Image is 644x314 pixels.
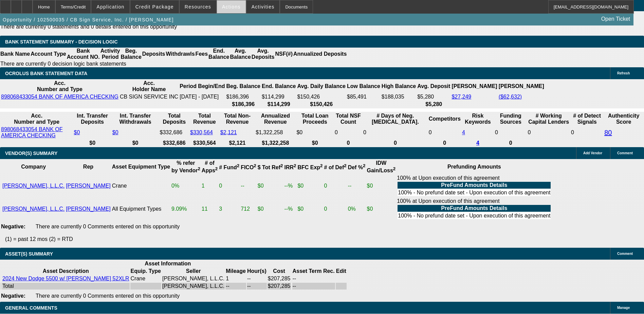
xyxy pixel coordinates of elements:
[237,163,239,168] sup: 2
[447,164,501,170] b: Prefunding Amounts
[417,80,450,93] th: Avg. Deposit
[495,112,527,125] th: Funding Sources
[441,205,507,211] b: PreFund Amounts Details
[162,283,225,290] td: [PERSON_NAME], L.L.C.
[495,140,527,146] th: 0
[296,140,334,146] th: $0
[347,80,381,93] th: Low Balance
[617,71,630,75] span: Refresh
[171,175,201,197] td: 0%
[171,160,200,173] b: % refer by Vendor
[297,80,346,93] th: Avg. Daily Balance
[225,275,246,282] td: 1
[261,101,296,108] th: $114,299
[5,151,57,156] span: VENDOR(S) SUMMARY
[66,206,111,212] a: [PERSON_NAME]
[83,164,93,170] b: Rep
[294,163,296,168] sup: 2
[66,183,111,189] a: [PERSON_NAME]
[571,112,603,125] th: # of Detect Signals
[2,276,129,281] a: 2024 New Dodge 5500 w/ [PERSON_NAME] 52XLR
[229,48,251,60] th: Avg. Balance
[462,129,465,135] a: 4
[498,80,545,93] th: [PERSON_NAME]
[284,198,296,220] td: --%
[119,93,179,100] td: CB SIGN SERVICE INC
[280,163,283,168] sup: 2
[324,175,347,197] td: 0
[2,206,65,212] a: [PERSON_NAME], L.L.C.
[381,80,416,93] th: High Balance
[215,166,218,171] sup: 2
[217,0,246,13] button: Actions
[297,93,346,100] td: $150,426
[202,160,218,173] b: # of Apps
[21,164,46,170] b: Company
[397,198,551,220] div: 100% at Upon execution of this agreement
[363,112,428,125] th: # Days of Neg. [MEDICAL_DATA].
[334,140,362,146] th: 0
[190,112,219,125] th: Total Revenue
[255,140,295,146] th: $1,322,258
[284,175,296,197] td: --%
[179,93,225,100] td: [DATE] - [DATE]
[220,112,255,125] th: Total Non-Revenue
[363,126,428,139] td: 0
[571,126,603,139] td: 0
[220,129,237,135] a: $2,121
[1,293,25,299] b: Negative:
[292,268,335,275] th: Asset Term Recommendation
[324,198,347,220] td: 0
[398,212,551,219] td: 100% - No prefund date set - Upon execution of this agreement
[5,39,118,45] span: Bank Statement Summary - Decision Logic
[222,4,241,10] span: Actions
[604,112,643,125] th: Authenticity Score
[225,283,246,290] td: --
[348,175,366,197] td: --
[208,48,229,60] th: End. Balance
[160,140,189,146] th: $332,686
[220,140,255,146] th: $2,121
[296,112,334,125] th: Total Loan Proceeds
[67,48,100,60] th: Bank Account NO.
[284,164,296,170] b: IRR
[334,126,362,139] td: 0
[160,126,189,139] td: $332,686
[240,198,257,220] td: 712
[36,224,180,229] span: There are currently 0 Comments entered on this opportunity
[528,129,531,135] span: 0
[397,175,551,197] div: 100% at Upon execution of this agreement
[112,112,159,125] th: Int. Transfer Withdrawals
[268,283,291,290] td: $207,285
[112,175,170,197] td: Crane
[135,4,174,10] span: Credit Package
[367,160,396,173] b: IDW Gain/Loss
[162,275,225,282] td: [PERSON_NAME], L.L.C.
[292,283,335,290] td: --
[599,13,633,25] a: Open Ticket
[1,80,119,93] th: Acc. Number and Type
[297,101,346,108] th: $150,426
[254,163,256,168] sup: 2
[112,164,170,170] b: Asset Equipment Type
[363,140,428,146] th: 0
[495,126,527,139] td: 0
[195,48,208,60] th: Fees
[43,268,89,274] b: Asset Description
[417,93,450,100] td: $5,280
[190,129,213,135] a: $330,564
[226,93,260,100] td: $186,396
[1,224,25,229] b: Negative:
[617,151,633,155] span: Comment
[292,275,335,282] td: --
[583,151,602,155] span: Add Vendor
[258,164,283,170] b: $ Tot Ref
[251,48,275,60] th: Avg. Deposits
[257,175,283,197] td: $0
[179,80,225,93] th: Period Begin/End
[393,166,395,171] sup: 2
[348,198,366,220] td: 0%
[198,166,200,171] sup: 2
[293,48,347,60] th: Annualized Deposits
[186,268,201,274] b: Seller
